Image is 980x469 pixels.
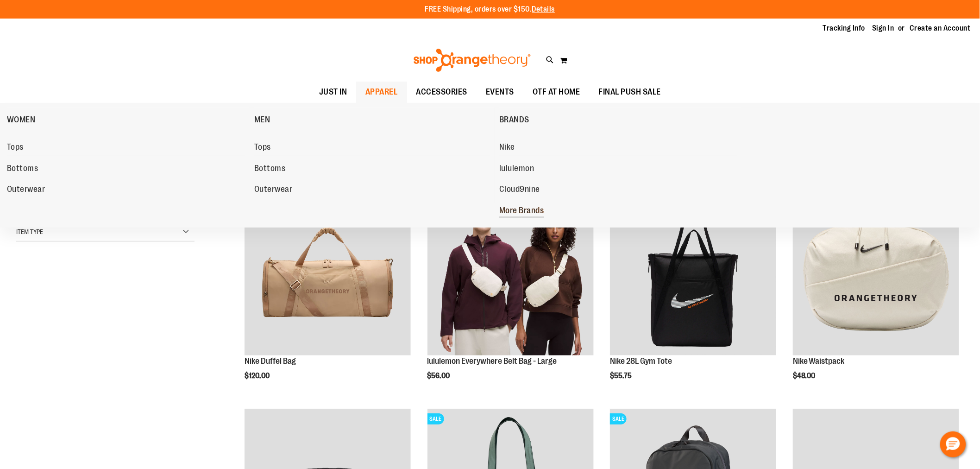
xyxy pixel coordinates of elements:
[427,356,557,366] a: lululemon Everywhere Belt Bag - Large
[245,372,271,380] span: $120.00
[823,23,866,33] a: Tracking Info
[254,142,271,154] span: Tops
[610,189,776,357] a: Nike 28L Gym ToteNEW
[245,189,411,357] a: Nike Duffel BagNEW
[427,413,444,425] span: SALE
[427,189,594,357] a: lululemon Everywhere Belt Bag - LargeNEW
[610,356,672,366] a: Nike 28L Gym Tote
[793,356,845,366] a: Nike Waistpack
[7,164,38,175] span: Bottoms
[499,108,742,132] a: BRANDS
[7,184,45,196] span: Outerwear
[499,203,737,219] a: More Brands
[605,184,781,404] div: product
[7,115,36,127] span: WOMEN
[499,181,737,198] a: Cloud9nine
[499,164,534,175] span: lululemon
[599,82,661,102] span: FINAL PUSH SALE
[240,184,415,404] div: product
[254,115,270,127] span: MEN
[499,206,544,217] span: More Brands
[499,184,540,196] span: Cloud9nine
[532,5,555,13] a: Details
[610,189,776,355] img: Nike 28L Gym Tote
[610,372,633,380] span: $55.75
[499,115,529,127] span: BRANDS
[533,82,580,102] span: OTF AT HOME
[610,413,627,425] span: SALE
[499,139,737,156] a: Nike
[788,184,964,404] div: product
[407,82,477,102] a: ACCESSORIES
[590,82,671,103] a: FINAL PUSH SALE
[254,184,293,196] span: Outerwear
[16,228,43,235] span: Item Type
[793,189,959,357] a: Nike Waistpack
[245,356,296,366] a: Nike Duffel Bag
[310,82,357,103] a: JUST IN
[427,372,452,380] span: $56.00
[365,82,398,102] span: APPAREL
[427,189,594,355] img: lululemon Everywhere Belt Bag - Large
[7,108,250,132] a: WOMEN
[793,372,817,380] span: $48.00
[245,189,411,355] img: Nike Duffel Bag
[416,82,468,102] span: ACCESSORIES
[356,82,407,103] a: APPAREL
[499,160,737,177] a: lululemon
[319,82,347,102] span: JUST IN
[523,82,590,103] a: OTF AT HOME
[423,184,598,404] div: product
[873,23,895,33] a: Sign In
[499,142,515,154] span: Nike
[477,82,523,103] a: EVENTS
[425,4,555,15] p: FREE Shipping, orders over $150.
[412,49,532,72] img: Shop Orangetheory
[7,142,24,154] span: Tops
[254,164,286,175] span: Bottoms
[910,23,971,33] a: Create an Account
[793,189,959,355] img: Nike Waistpack
[486,82,514,102] span: EVENTS
[254,108,495,132] a: MEN
[940,431,966,457] button: Hello, have a question? Let’s chat.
